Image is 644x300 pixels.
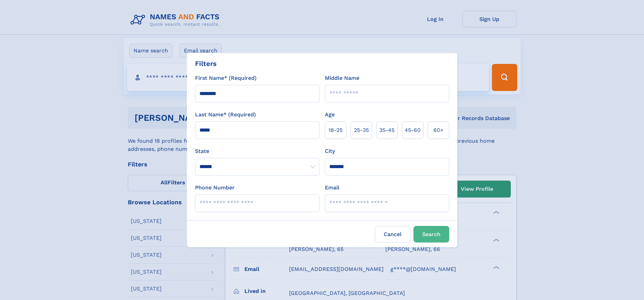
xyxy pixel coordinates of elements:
[195,184,235,192] label: Phone Number
[195,74,257,82] label: First Name* (Required)
[325,184,339,192] label: Email
[433,126,444,134] span: 60+
[405,126,421,134] span: 45‑60
[413,226,449,243] button: Search
[325,74,359,82] label: Middle Name
[379,126,395,134] span: 35‑45
[375,226,411,243] label: Cancel
[325,111,335,119] label: Age
[195,147,319,155] label: State
[329,126,342,134] span: 18‑25
[195,111,256,119] label: Last Name* (Required)
[325,147,335,155] label: City
[354,126,369,134] span: 25‑35
[195,59,217,69] div: Filters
